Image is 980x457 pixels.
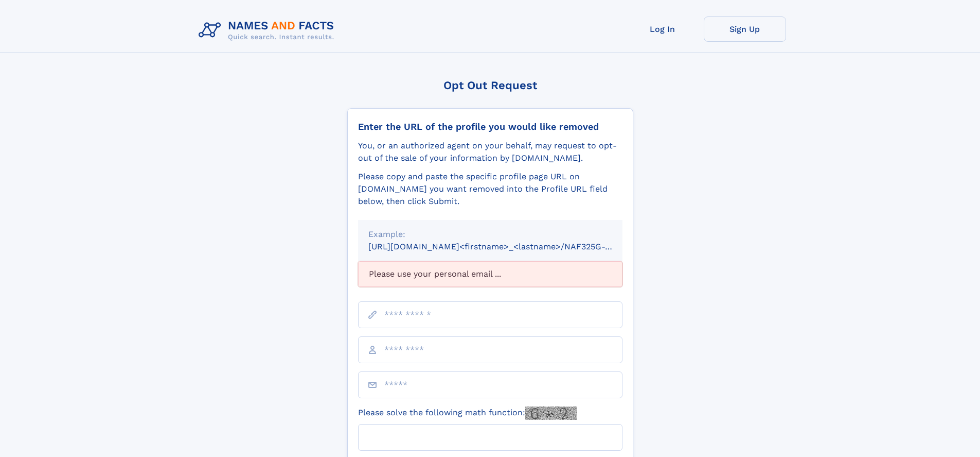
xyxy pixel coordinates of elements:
div: You, or an authorized agent on your behalf, may request to opt-out of the sale of your informatio... [358,140,622,164]
div: Please copy and paste the specific profile page URL on [DOMAIN_NAME] you want removed into the Pr... [358,171,622,208]
div: Opt Out Request [347,79,633,92]
div: Please use your personal email ... [358,261,622,287]
div: Example: [368,228,612,241]
a: Log In [621,16,704,42]
small: [URL][DOMAIN_NAME]<firstname>_<lastname>/NAF325G-xxxxxxxx [368,242,642,251]
label: Please solve the following math function: [358,407,577,420]
a: Sign Up [704,16,786,42]
img: Logo Names and Facts [194,16,343,44]
div: Enter the URL of the profile you would like removed [358,121,622,132]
